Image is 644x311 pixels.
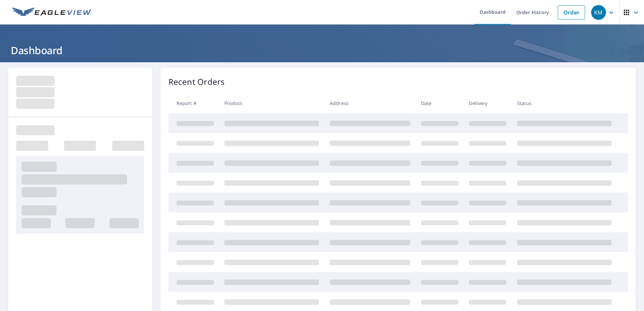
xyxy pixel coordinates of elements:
th: Delivery [463,93,512,113]
th: Date [416,93,464,113]
th: Address [324,93,416,113]
th: Status [512,93,617,113]
p: Recent Orders [168,76,225,88]
img: EV Logo [12,7,92,18]
th: Report # [168,93,219,113]
h1: Dashboard [8,43,636,57]
div: KM [591,5,606,20]
a: Order [558,5,585,20]
th: Product [219,93,324,113]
